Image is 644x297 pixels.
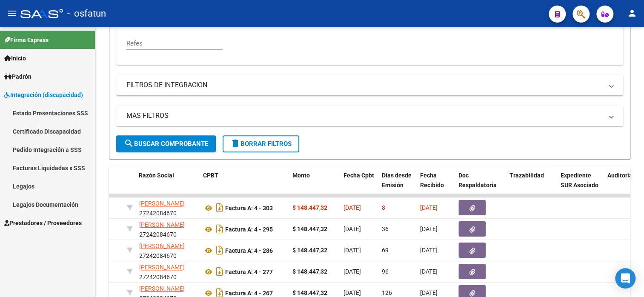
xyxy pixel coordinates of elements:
[124,138,134,148] mat-icon: search
[292,289,327,296] strong: $ 148.447,32
[604,166,644,204] datatable-header-cell: Auditoria
[139,243,185,249] span: [PERSON_NAME]
[139,172,174,179] span: Razón Social
[4,218,82,228] span: Prestadores / Proveedores
[382,247,389,254] span: 69
[4,35,49,45] span: Firma Express
[139,199,196,217] div: 27242084670
[4,72,31,81] span: Padrón
[223,135,299,152] button: Borrar Filtros
[225,268,273,275] strong: Factura A: 4 - 277
[230,140,292,148] span: Borrar Filtros
[292,247,327,254] strong: $ 148.447,32
[343,226,361,232] span: [DATE]
[382,268,389,275] span: 96
[343,172,374,179] span: Fecha Cpbt
[116,75,623,95] mat-expansion-panel-header: FILTROS DE INTEGRACION
[4,90,83,100] span: Integración (discapacidad)
[4,54,26,63] span: Inicio
[458,172,496,188] span: Doc Respaldatoria
[214,201,225,214] i: Descargar documento
[381,172,411,188] span: Días desde Emisión
[420,172,444,188] span: Fecha Recibido
[416,166,455,204] datatable-header-cell: Fecha Recibido
[225,247,273,254] strong: Factura A: 4 - 286
[67,4,106,23] span: - osfatun
[340,166,378,204] datatable-header-cell: Fecha Cpbt
[126,111,603,120] mat-panel-title: MAS FILTROS
[199,166,289,204] datatable-header-cell: CPBT
[124,140,208,148] span: Buscar Comprobante
[139,221,185,228] span: [PERSON_NAME]
[420,204,438,211] span: [DATE]
[420,247,438,254] span: [DATE]
[7,8,17,18] mat-icon: menu
[225,205,273,211] strong: Factura A: 4 - 303
[506,166,557,204] datatable-header-cell: Trazabilidad
[139,220,196,238] div: 27242084670
[139,285,185,292] span: [PERSON_NAME]
[382,226,389,232] span: 36
[343,204,361,211] span: [DATE]
[560,172,598,188] span: Expediente SUR Asociado
[343,268,361,275] span: [DATE]
[139,200,185,207] span: [PERSON_NAME]
[420,289,438,296] span: [DATE]
[343,289,361,296] span: [DATE]
[627,8,637,18] mat-icon: person
[214,243,225,257] i: Descargar documento
[139,241,196,259] div: 27242084670
[455,166,506,204] datatable-header-cell: Doc Respaldatoria
[139,263,196,280] div: 27242084670
[126,80,603,90] mat-panel-title: FILTROS DE INTEGRACION
[382,204,385,211] span: 8
[292,268,327,275] strong: $ 148.447,32
[116,106,623,126] mat-expansion-panel-header: MAS FILTROS
[214,222,225,236] i: Descargar documento
[343,247,361,254] span: [DATE]
[292,204,327,211] strong: $ 148.447,32
[607,172,632,179] span: Auditoria
[135,166,199,204] datatable-header-cell: Razón Social
[615,268,635,288] div: Open Intercom Messenger
[289,166,340,204] datatable-header-cell: Monto
[139,264,185,271] span: [PERSON_NAME]
[378,166,416,204] datatable-header-cell: Días desde Emisión
[225,290,273,297] strong: Factura A: 4 - 267
[225,226,273,233] strong: Factura A: 4 - 295
[214,265,225,278] i: Descargar documento
[420,226,438,232] span: [DATE]
[292,226,327,232] strong: $ 148.447,32
[509,172,544,179] span: Trazabilidad
[203,172,218,179] span: CPBT
[382,289,392,296] span: 126
[230,138,240,148] mat-icon: delete
[557,166,604,204] datatable-header-cell: Expediente SUR Asociado
[116,135,216,152] button: Buscar Comprobante
[292,172,309,179] span: Monto
[420,268,438,275] span: [DATE]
